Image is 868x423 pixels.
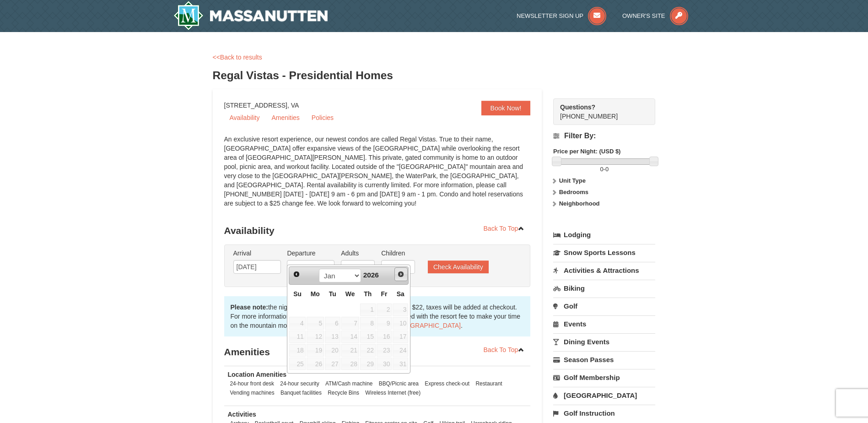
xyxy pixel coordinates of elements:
[377,379,421,388] li: BBQ/Picnic area
[233,249,281,258] label: Arrival
[559,200,600,207] strong: Neighborhood
[224,222,531,240] h3: Availability
[341,316,360,330] td: unAvailable
[393,344,408,357] span: 24
[228,379,277,388] li: 24-hour front desk
[289,344,305,357] span: 18
[428,260,489,273] button: Check Availability
[377,331,392,343] span: 16
[394,267,408,281] a: Next
[559,177,586,184] strong: Unit Type
[360,358,376,370] span: 29
[213,66,656,85] h3: Regal Vistas - Presidential Homes
[289,317,305,330] span: 4
[553,165,655,174] label: -
[360,343,376,357] td: unAvailable
[553,244,655,261] a: Snow Sports Lessons
[360,304,376,316] span: 1
[560,103,639,120] span: [PHONE_NUMBER]
[266,111,305,125] a: Amenities
[290,268,303,281] a: Prev
[293,290,302,298] span: Sunday
[376,316,393,330] td: unAvailable
[224,111,265,125] a: Availability
[392,316,409,330] td: unAvailable
[397,290,404,298] span: Saturday
[560,103,595,111] strong: Questions?
[323,379,375,388] li: ATM/Cash machine
[306,111,339,125] a: Policies
[345,290,355,298] span: Wednesday
[231,304,268,311] strong: Please note:
[553,387,655,404] a: [GEOGRAPHIC_DATA]
[481,101,531,115] a: Book Now!
[329,290,336,298] span: Tuesday
[553,315,655,332] a: Events
[341,331,359,343] span: 14
[392,357,409,371] td: unAvailable
[422,379,472,388] li: Express check-out
[341,330,360,344] td: unAvailable
[393,304,408,316] span: 3
[553,351,655,368] a: Season Passes
[559,189,588,195] strong: Bedrooms
[377,304,392,316] span: 2
[553,298,655,315] a: Golf
[341,249,375,258] label: Adults
[293,271,300,278] span: Prev
[228,371,287,378] strong: Location Amenities
[341,317,359,330] span: 7
[341,357,360,371] td: unAvailable
[289,330,306,344] td: unAvailable
[553,132,655,140] h4: Filter By:
[325,358,340,370] span: 27
[517,12,606,19] a: Newsletter Sign Up
[224,343,531,361] h3: Amenities
[360,303,376,317] td: unAvailable
[325,388,361,397] li: Recycle Bins
[553,280,655,297] a: Biking
[376,343,393,357] td: unAvailable
[553,333,655,350] a: Dining Events
[360,357,376,371] td: unAvailable
[287,249,334,258] label: Departure
[392,343,409,357] td: unAvailable
[393,331,408,343] span: 17
[306,357,324,371] td: unAvailable
[360,330,376,344] td: unAvailable
[377,317,392,330] span: 9
[289,343,306,357] td: unAvailable
[306,330,324,344] td: unAvailable
[324,343,341,357] td: unAvailable
[224,296,531,336] div: the nightly rates below include a daily resort fee of $22, taxes will be added at checkout. For m...
[228,388,277,397] li: Vending machines
[289,331,305,343] span: 11
[605,166,609,173] span: 0
[213,54,262,61] a: <<Back to results
[307,317,324,330] span: 5
[377,358,392,370] span: 30
[392,303,409,317] td: unAvailable
[397,271,404,278] span: Next
[311,290,320,298] span: Monday
[376,330,393,344] td: unAvailable
[289,358,305,370] span: 25
[478,343,531,357] a: Back To Top
[473,379,504,388] li: Restaurant
[289,316,306,330] td: unAvailable
[553,405,655,422] a: Golf Instruction
[363,388,423,397] li: Wireless Internet (free)
[173,1,328,30] img: Massanutten Resort Logo
[278,388,324,397] li: Banquet facilities
[341,343,360,357] td: unAvailable
[341,358,359,370] span: 28
[307,344,324,357] span: 19
[364,290,372,298] span: Thursday
[325,344,340,357] span: 20
[306,316,324,330] td: unAvailable
[600,166,603,173] span: 0
[392,330,409,344] td: unAvailable
[478,222,531,235] a: Back To Top
[377,344,392,357] span: 23
[307,358,324,370] span: 26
